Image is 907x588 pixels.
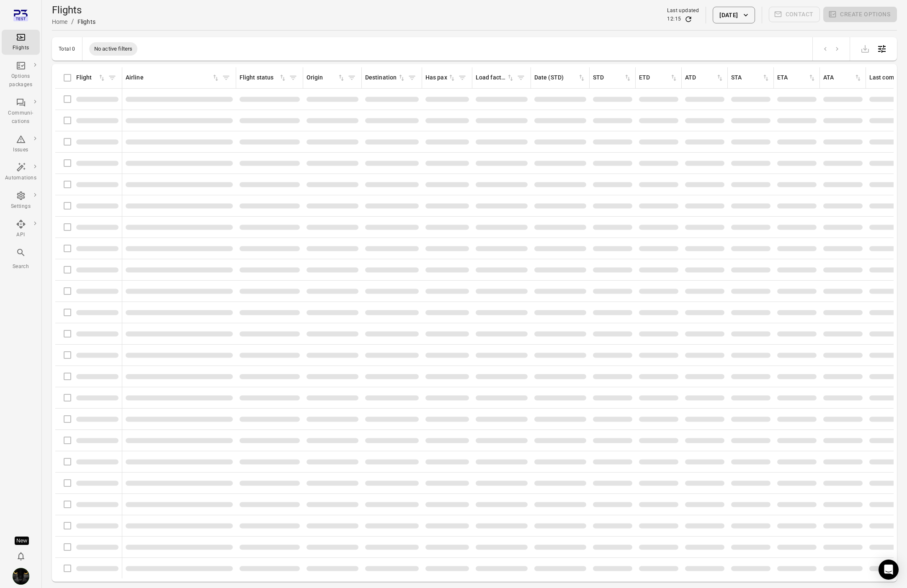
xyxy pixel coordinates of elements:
a: Flights [2,30,40,55]
div: Last updated [667,7,699,15]
div: Options packages [5,72,36,89]
span: Filter by load factor [515,72,527,84]
div: 12:15 [667,15,681,23]
button: Notifications [13,548,29,565]
button: [DATE] [713,7,755,23]
span: Please make a selection to create communications [769,7,820,23]
a: API [2,217,40,242]
div: API [5,231,36,239]
div: Communi-cations [5,109,36,126]
div: Total 0 [59,46,75,52]
div: Sort by ATA in ascending order [823,73,862,82]
div: Sort by has pax in ascending order [425,73,456,82]
div: Sort by airline in ascending order [126,73,220,82]
div: Flights [77,18,95,26]
div: Search [5,263,36,271]
div: Sort by date (STD) in ascending order [534,73,586,82]
div: Sort by STA in ascending order [731,73,770,82]
a: Automations [2,160,40,185]
span: Filter by destination [406,72,418,84]
div: Sort by flight status in ascending order [240,73,287,82]
span: Filter by flight status [287,72,299,84]
span: Filter by origin [345,72,358,84]
div: Open Intercom Messenger [879,560,899,580]
button: Search [2,245,40,273]
div: Issues [5,146,36,154]
span: Filter by has pax [456,72,469,84]
a: Home [52,18,68,25]
button: Iris [9,565,33,588]
span: Please make a selection to create an option package [823,7,897,23]
div: Sort by origin in ascending order [307,73,345,82]
div: Sort by ETA in ascending order [777,73,816,82]
div: Sort by ETD in ascending order [639,73,678,82]
div: Sort by STD in ascending order [593,73,632,82]
nav: Breadcrumbs [52,17,95,27]
div: Sort by flight in ascending order [76,73,106,82]
a: Communi-cations [2,95,40,128]
button: Open table configuration [874,41,890,57]
span: Filter by flight [106,72,119,84]
div: Sort by load factor in ascending order [476,73,515,82]
div: Sort by ATD in ascending order [685,73,724,82]
img: images [13,568,29,585]
div: Sort by destination in ascending order [365,73,406,82]
div: Tooltip anchor [15,537,29,545]
nav: pagination navigation [819,43,843,54]
li: / [71,17,74,27]
button: Refresh data [684,15,693,23]
a: Settings [2,188,40,213]
a: Options packages [2,58,40,92]
div: Flights [5,44,36,52]
h1: Flights [52,3,95,17]
span: No active filters [89,45,138,53]
a: Issues [2,132,40,157]
div: Automations [5,174,36,182]
div: Settings [5,202,36,211]
span: Filter by airline [220,72,232,84]
span: Please make a selection to export [857,44,874,52]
